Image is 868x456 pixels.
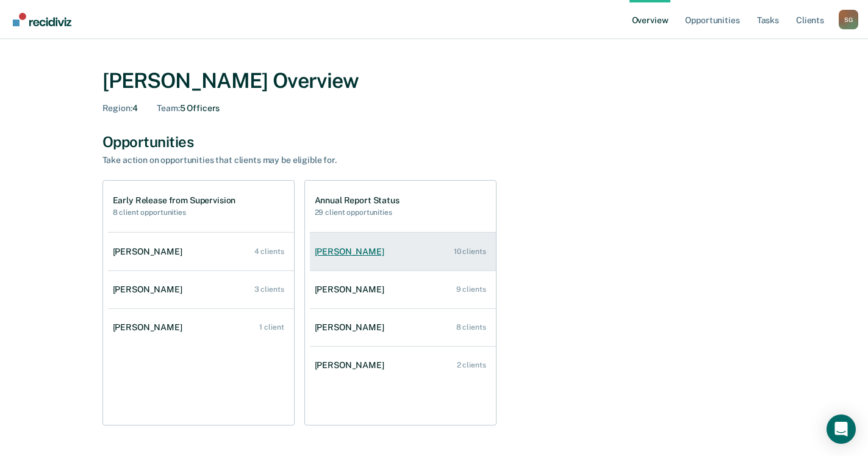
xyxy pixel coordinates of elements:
div: [PERSON_NAME] [113,322,187,333]
div: [PERSON_NAME] [315,360,389,371]
div: 8 clients [456,323,486,331]
div: 1 client [259,323,284,331]
a: [PERSON_NAME] 3 clients [108,272,294,307]
div: [PERSON_NAME] [315,247,389,257]
div: Take action on opportunities that clients may be eligible for. [102,155,529,165]
div: [PERSON_NAME] [113,284,187,295]
h1: Early Release from Supervision [113,195,236,206]
a: [PERSON_NAME] 8 clients [310,310,496,345]
div: [PERSON_NAME] [315,284,389,295]
a: [PERSON_NAME] 4 clients [108,234,294,269]
span: Team : [157,103,179,113]
div: 4 clients [254,247,284,256]
div: Open Intercom Messenger [827,414,856,444]
div: 2 clients [457,361,486,369]
div: Opportunities [102,133,766,151]
div: 4 [102,103,138,114]
h1: Annual Report Status [315,195,400,206]
div: 10 clients [454,247,486,256]
button: Profile dropdown button [839,10,858,29]
img: Recidiviz [13,13,71,26]
div: 5 Officers [157,103,220,114]
a: [PERSON_NAME] 10 clients [310,234,496,269]
div: [PERSON_NAME] [113,247,187,257]
a: [PERSON_NAME] 1 client [108,310,294,345]
div: [PERSON_NAME] Overview [102,68,766,93]
div: [PERSON_NAME] [315,322,389,333]
h2: 8 client opportunities [113,208,236,217]
h2: 29 client opportunities [315,208,400,217]
a: [PERSON_NAME] 2 clients [310,348,496,383]
span: Region : [102,103,132,113]
div: 3 clients [254,285,284,294]
a: [PERSON_NAME] 9 clients [310,272,496,307]
div: 9 clients [456,285,486,294]
div: S G [839,10,858,29]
